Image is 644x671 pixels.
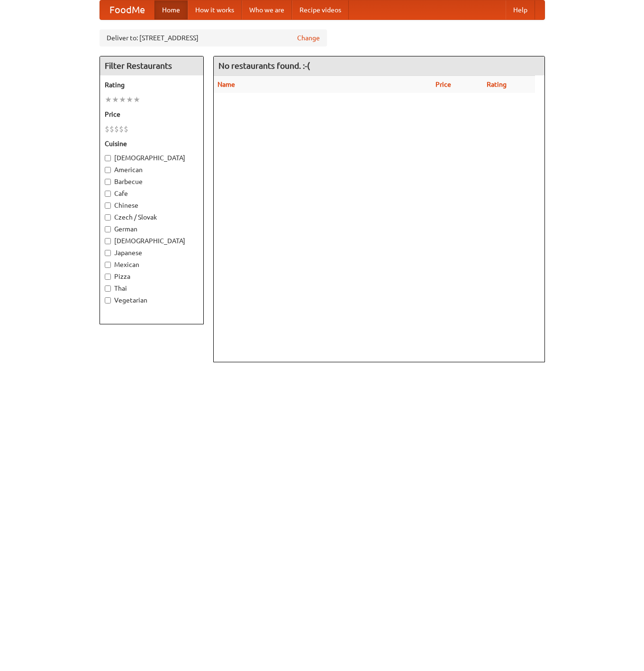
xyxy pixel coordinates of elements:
[188,0,242,19] a: How it works
[105,124,109,134] li: $
[218,81,235,88] a: Name
[112,94,119,105] li: ★
[435,81,451,88] a: Price
[105,274,111,280] input: Pizza
[105,110,199,119] h5: Price
[105,212,199,222] label: Czech / Slovak
[105,238,111,244] input: [DEMOGRAPHIC_DATA]
[105,179,111,185] input: Barbecue
[105,262,111,268] input: Mexican
[242,0,292,19] a: Who we are
[105,165,199,175] label: American
[100,29,327,46] div: Deliver to: [STREET_ADDRESS]
[100,0,154,19] a: FoodMe
[487,81,507,88] a: Rating
[105,295,199,305] label: Vegetarian
[105,94,112,105] li: ★
[105,284,199,293] label: Thai
[105,248,199,257] label: Japanese
[124,124,128,134] li: $
[119,94,126,105] li: ★
[114,124,119,134] li: $
[105,177,199,186] label: Barbecue
[105,189,199,198] label: Cafe
[119,124,124,134] li: $
[126,94,133,105] li: ★
[105,191,111,197] input: Cafe
[105,155,111,161] input: [DEMOGRAPHIC_DATA]
[218,61,310,70] ng-pluralize: No restaurants found. :-(
[105,226,111,232] input: German
[105,153,199,163] label: [DEMOGRAPHIC_DATA]
[105,236,199,246] label: [DEMOGRAPHIC_DATA]
[105,167,111,173] input: American
[154,0,188,19] a: Home
[105,214,111,221] input: Czech / Slovak
[105,297,111,303] input: Vegetarian
[297,33,320,43] a: Change
[105,250,111,256] input: Japanese
[105,139,199,148] h5: Cuisine
[292,0,349,19] a: Recipe videos
[105,224,199,234] label: German
[105,260,199,269] label: Mexican
[109,124,114,134] li: $
[133,94,140,105] li: ★
[100,56,203,75] h4: Filter Restaurants
[105,201,199,210] label: Chinese
[105,80,199,90] h5: Rating
[105,285,111,292] input: Thai
[105,202,111,209] input: Chinese
[506,0,535,19] a: Help
[105,272,199,281] label: Pizza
